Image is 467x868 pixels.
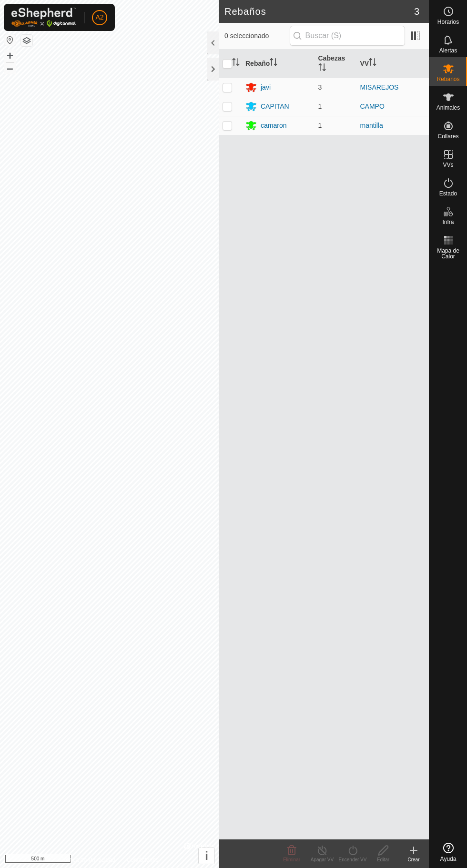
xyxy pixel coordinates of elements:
span: Horarios [437,19,459,25]
th: Rebaño [242,50,315,78]
a: Ayuda [429,839,467,866]
span: A2 [95,12,103,22]
a: Contáctenos [127,856,159,864]
span: Infra [442,219,454,225]
a: Política de Privacidad [60,856,115,864]
th: Cabezas [315,50,356,78]
span: 1 [318,102,322,110]
img: Logo Gallagher [11,8,76,27]
a: mantilla [360,122,383,129]
th: VV [356,50,429,78]
span: Estado [439,191,457,196]
span: Animales [437,105,460,111]
button: + [4,50,16,61]
p-sorticon: Activar para ordenar [369,60,376,67]
span: 0 seleccionado [224,31,290,41]
a: MISAREJOS [360,83,399,91]
button: i [199,848,214,864]
div: Crear [398,856,429,863]
div: camaron [261,121,286,131]
button: – [4,62,16,74]
span: 3 [414,4,419,19]
span: 1 [318,122,322,129]
button: Capas del Mapa [21,35,32,46]
span: Rebaños [437,76,459,82]
input: Buscar (S) [290,26,405,46]
button: Restablecer Mapa [4,34,16,46]
div: Apagar VV [307,856,337,863]
h2: Rebaños [224,6,414,17]
div: CAPITAN [261,102,289,112]
div: Encender VV [337,856,368,863]
span: 3 [318,83,322,91]
p-sorticon: Activar para ordenar [318,65,326,72]
span: Ayuda [440,856,457,862]
span: Collares [437,133,458,139]
div: Editar [368,856,398,863]
p-sorticon: Activar para ordenar [232,60,240,67]
span: Eliminar [283,857,300,862]
span: i [205,849,208,862]
p-sorticon: Activar para ordenar [270,60,277,67]
span: Alertas [439,48,457,53]
span: Mapa de Calor [432,248,465,259]
div: javi [261,82,271,92]
span: VVs [443,162,453,168]
a: CAMPO [360,102,385,110]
